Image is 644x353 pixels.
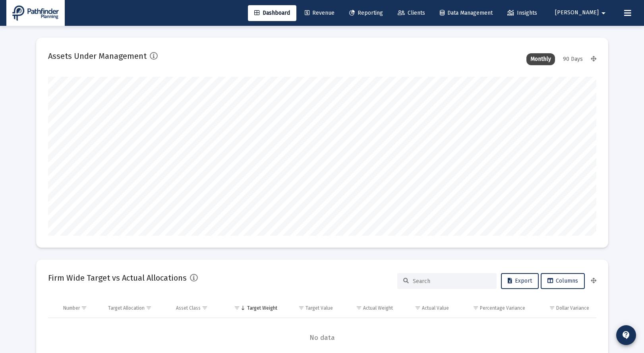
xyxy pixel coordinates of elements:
span: Revenue [305,10,335,16]
span: Show filter options for column 'Dollar Variance' [549,305,555,311]
span: Show filter options for column 'Actual Value' [415,305,421,311]
mat-icon: contact_support [621,330,631,340]
span: Show filter options for column 'Target Value' [298,305,304,311]
a: Insights [501,5,543,21]
button: Export [501,273,539,289]
div: 90 Days [559,53,587,65]
a: Data Management [433,5,499,21]
td: Column Dollar Variance [531,299,596,318]
div: Asset Class [176,305,201,311]
div: Monthly [526,53,555,65]
span: Show filter options for column 'Target Weight' [234,305,240,311]
a: Reporting [343,5,389,21]
span: Show filter options for column 'Percentage Variance' [473,305,479,311]
div: Target Weight [247,305,277,311]
td: Column Actual Value [398,299,454,318]
span: Dashboard [254,10,290,16]
span: Columns [547,277,578,284]
td: Column Target Allocation [102,299,170,318]
td: Column Target Value [283,299,339,318]
td: Column Asset Class [170,299,223,318]
mat-icon: arrow_drop_down [599,5,608,21]
td: Column Percentage Variance [454,299,531,318]
span: Show filter options for column 'Asset Class' [202,305,208,311]
span: Reporting [349,10,383,16]
span: Data Management [440,10,493,16]
div: Percentage Variance [480,305,525,311]
div: Target Allocation [108,305,145,311]
td: Column Target Weight [223,299,283,318]
span: Insights [507,10,537,16]
td: Column Number [58,299,103,318]
div: Dollar Variance [556,305,589,311]
h2: Firm Wide Target vs Actual Allocations [48,272,187,284]
button: Columns [541,273,585,289]
span: Show filter options for column 'Number' [81,305,87,311]
div: Number [63,305,80,311]
input: Search [413,278,491,285]
td: Column Actual Weight [338,299,398,318]
span: Clients [398,10,425,16]
div: Actual Weight [363,305,393,311]
span: Show filter options for column 'Target Allocation' [146,305,152,311]
div: Actual Value [422,305,449,311]
span: Show filter options for column 'Actual Weight' [356,305,362,311]
button: [PERSON_NAME] [545,5,618,21]
span: Export [508,277,532,284]
a: Dashboard [248,5,296,21]
span: [PERSON_NAME] [555,10,599,16]
div: Target Value [306,305,333,311]
h2: Assets Under Management [48,50,147,62]
a: Clients [391,5,431,21]
img: Dashboard [12,5,59,21]
span: No data [48,334,596,342]
a: Revenue [298,5,341,21]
